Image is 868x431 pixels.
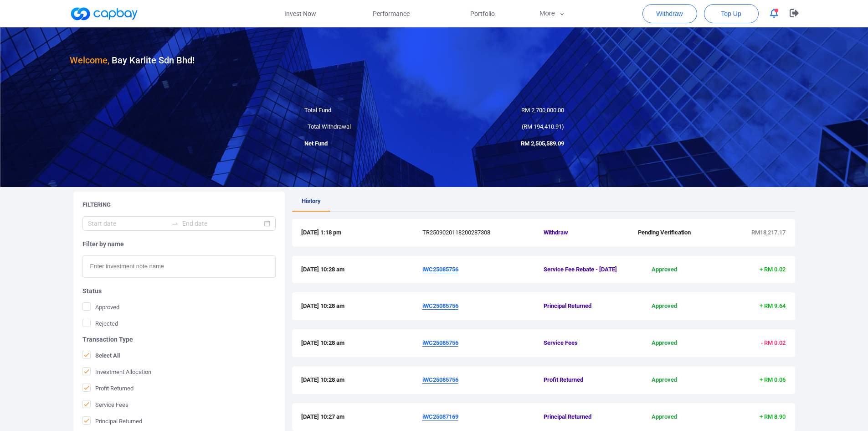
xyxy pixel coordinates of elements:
[524,123,562,130] span: RM 194,410.91
[373,9,410,19] span: Performance
[760,302,786,309] span: + RM 9.64
[624,338,705,348] span: Approved
[624,228,705,238] span: Pending Verification
[82,351,120,360] span: Select All
[642,4,697,23] button: Withdraw
[434,122,571,132] div: ( )
[624,412,705,422] span: Approved
[301,338,422,348] span: [DATE] 10:28 am
[70,55,109,66] span: Welcome,
[82,201,111,209] h5: Filtering
[82,367,151,376] span: Investment Allocation
[171,220,179,227] span: swap-right
[82,240,276,248] h5: Filter by name
[82,384,134,393] span: Profit Returned
[544,338,624,348] span: Service Fees
[422,302,458,309] u: iWC25085756
[82,255,276,278] input: Enter investment note name
[422,413,458,420] u: iWC25087169
[760,266,786,273] span: + RM 0.02
[301,412,422,422] span: [DATE] 10:27 am
[544,301,624,311] span: Principal Returned
[82,287,276,295] h5: Status
[544,265,624,275] span: Service Fee Rebate - [DATE]
[171,220,179,227] span: to
[82,400,128,409] span: Service Fees
[751,229,786,236] span: RM18,217.17
[298,122,434,132] div: - Total Withdrawal
[761,339,786,346] span: - RM 0.02
[422,266,458,273] u: iWC25085756
[544,375,624,385] span: Profit Returned
[721,9,741,18] span: Top Up
[760,413,786,420] span: + RM 8.90
[470,9,495,19] span: Portfolio
[624,265,705,275] span: Approved
[301,228,422,238] span: [DATE] 1:18 pm
[301,375,422,385] span: [DATE] 10:28 am
[298,139,434,149] div: Net Fund
[544,228,624,238] span: Withdraw
[301,265,422,275] span: [DATE] 10:28 am
[521,140,564,147] span: RM 2,505,589.09
[760,376,786,383] span: + RM 0.06
[88,218,168,228] input: Start date
[544,412,624,422] span: Principal Returned
[422,228,544,238] span: TR2509020118200287308
[82,416,142,426] span: Principal Returned
[624,301,705,311] span: Approved
[624,375,705,385] span: Approved
[704,4,759,23] button: Top Up
[422,339,458,346] u: iWC25085756
[422,376,458,383] u: iWC25085756
[70,53,195,68] h3: Bay Karlite Sdn Bhd !
[521,107,564,114] span: RM 2,700,000.00
[82,335,276,343] h5: Transaction Type
[182,218,262,228] input: End date
[82,319,118,328] span: Rejected
[298,106,434,115] div: Total Fund
[302,197,321,204] span: History
[301,301,422,311] span: [DATE] 10:28 am
[82,302,119,312] span: Approved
